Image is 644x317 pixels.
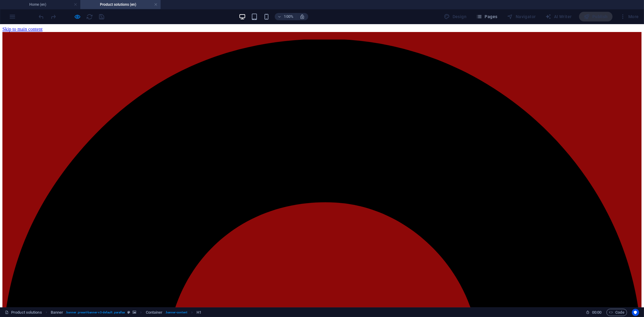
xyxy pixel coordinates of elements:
[146,309,163,316] span: Click to select. Double-click to edit
[275,13,296,20] button: 100%
[165,309,187,316] span: . banner-content
[632,309,639,316] button: Usercentrics
[596,310,597,315] span: :
[51,309,63,316] span: Click to select. Double-click to edit
[51,309,202,316] nav: breadcrumb
[300,14,305,19] i: On resize automatically adjust zoom level to fit chosen device.
[586,309,602,316] h6: Session time
[592,309,601,316] span: 00 00
[5,309,42,316] a: Click to cancel selection. Double-click to open Pages
[609,309,624,316] span: Code
[2,2,43,8] a: Skip to main content
[284,13,293,20] h6: 100%
[476,14,497,20] span: Pages
[133,311,136,314] i: This element contains a background
[442,12,469,21] div: Design (Ctrl+Alt+Y)
[197,309,201,316] span: Click to select. Double-click to edit
[80,1,161,8] h4: Product solutions (en)
[474,12,500,21] button: Pages
[66,309,125,316] span: . banner .preset-banner-v3-default .parallax
[127,311,130,314] i: This element is a customizable preset
[74,13,81,20] button: Click here to leave preview mode and continue editing
[607,309,627,316] button: Code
